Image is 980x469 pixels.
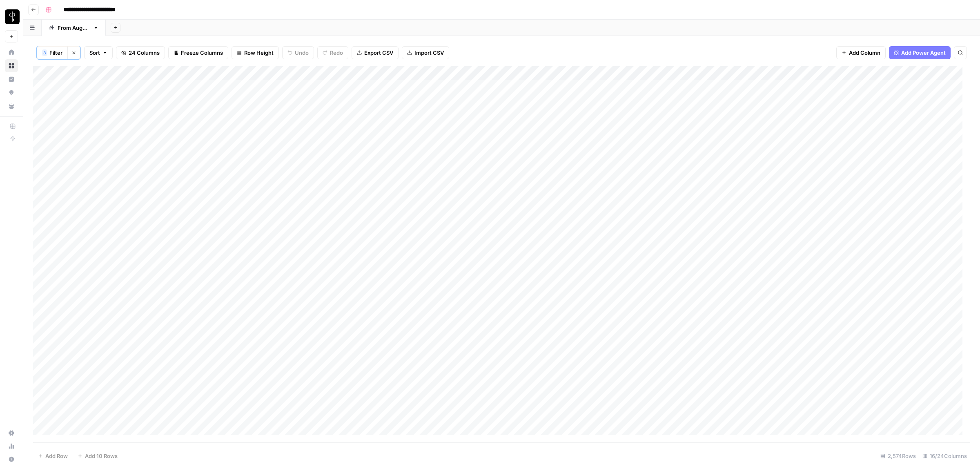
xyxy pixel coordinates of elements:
[45,452,68,460] span: Add Row
[414,49,444,57] span: Import CSV
[5,453,18,466] button: Help + Support
[89,49,100,57] span: Sort
[42,20,106,36] a: From [DATE]
[836,46,886,59] button: Add Column
[364,49,393,57] span: Export CSV
[295,49,309,57] span: Undo
[5,440,18,453] a: Usage
[42,49,47,56] div: 3
[889,46,951,59] button: Add Power Agent
[84,46,113,59] button: Sort
[168,46,228,59] button: Freeze Columns
[49,49,62,57] span: Filter
[330,49,343,57] span: Redo
[5,59,18,72] a: Browse
[901,49,946,57] span: Add Power Agent
[317,46,348,59] button: Redo
[43,49,46,56] span: 3
[5,427,18,440] a: Settings
[402,46,449,59] button: Import CSV
[129,49,160,57] span: 24 Columns
[5,73,18,86] a: Insights
[919,449,970,462] div: 16/24 Columns
[73,449,122,462] button: Add 10 Rows
[244,49,274,57] span: Row Height
[33,449,73,462] button: Add Row
[282,46,314,59] button: Undo
[5,9,20,24] img: LP Production Workloads Logo
[352,46,399,59] button: Export CSV
[232,46,279,59] button: Row Height
[116,46,165,59] button: 24 Columns
[58,24,90,32] div: From [DATE]
[849,49,880,57] span: Add Column
[5,7,18,27] button: Workspace: LP Production Workloads
[5,100,18,113] a: Your Data
[85,452,118,460] span: Add 10 Rows
[5,46,18,59] a: Home
[5,86,18,99] a: Opportunities
[877,449,919,462] div: 2,574 Rows
[181,49,223,57] span: Freeze Columns
[37,46,68,59] button: 3Filter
